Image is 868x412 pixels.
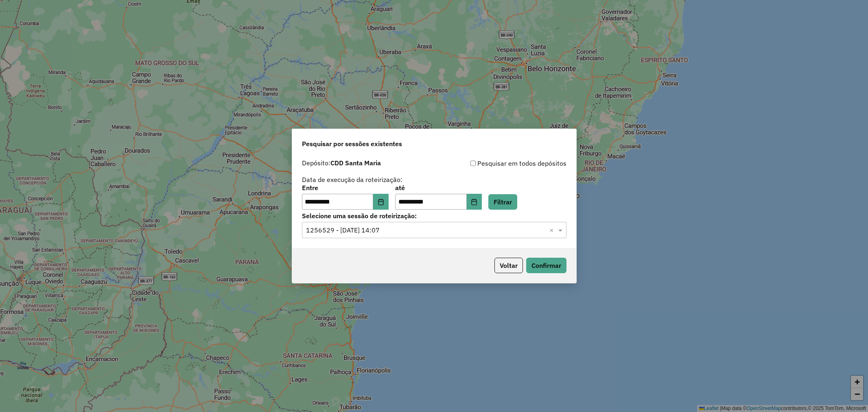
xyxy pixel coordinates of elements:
span: Pesquisar por sessões existentes [302,139,402,149]
label: Entre [302,183,389,193]
button: Voltar [494,258,523,273]
span: Clear all [549,225,556,235]
div: Pesquisar em todos depósitos [434,158,566,168]
label: Selecione uma sessão de roteirização: [302,211,566,221]
button: Choose Date [467,194,482,210]
label: Data de execução da roteirização: [302,175,402,184]
label: até [395,183,482,193]
strong: CDD Santa Maria [330,159,381,167]
label: Depósito: [302,158,381,168]
button: Choose Date [373,194,389,210]
button: Confirmar [526,258,566,273]
button: Filtrar [488,194,517,210]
